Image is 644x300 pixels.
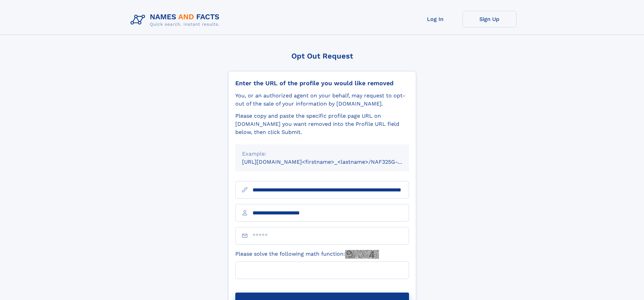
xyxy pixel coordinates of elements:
[462,11,517,27] a: Sign Up
[128,11,225,29] img: Logo Names and Facts
[242,150,402,158] div: Example:
[235,92,409,108] div: You, or an authorized agent on your behalf, may request to opt-out of the sale of your informatio...
[235,79,409,87] div: Enter the URL of the profile you would like removed
[235,112,409,136] div: Please copy and paste the specific profile page URL on [DOMAIN_NAME] you want removed into the Pr...
[242,159,422,165] small: [URL][DOMAIN_NAME]<firstname>_<lastname>/NAF325G-xxxxxxxx
[408,11,462,27] a: Log In
[228,52,416,60] div: Opt Out Request
[235,250,379,259] label: Please solve the following math function:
